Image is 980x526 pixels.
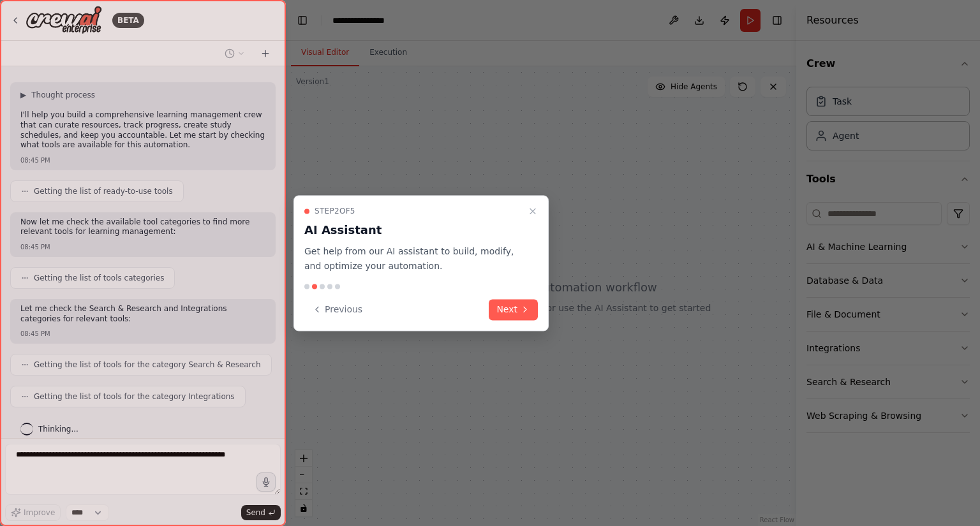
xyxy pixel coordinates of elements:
p: Get help from our AI assistant to build, modify, and optimize your automation. [304,244,523,274]
span: Step 2 of 5 [315,206,355,216]
button: Previous [304,299,370,320]
h3: AI Assistant [304,221,523,239]
button: Hide left sidebar [293,11,311,29]
button: Next [489,299,538,320]
button: Close walkthrough [525,203,540,219]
